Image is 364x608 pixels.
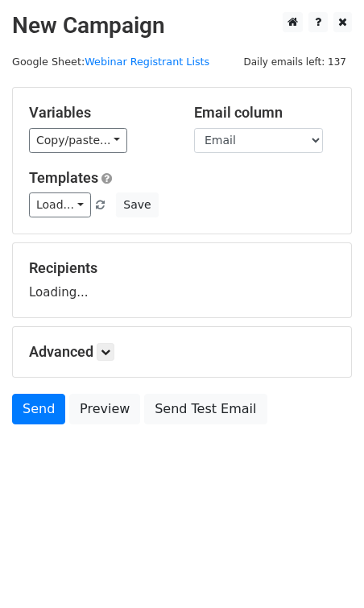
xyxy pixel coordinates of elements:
[12,12,352,39] h2: New Campaign
[29,128,127,153] a: Copy/paste...
[29,104,170,122] h5: Variables
[194,104,335,122] h5: Email column
[144,394,267,424] a: Send Test Email
[85,56,209,68] a: Webinar Registrant Lists
[12,394,65,424] a: Send
[29,259,335,301] div: Loading...
[29,192,91,217] a: Load...
[29,259,335,277] h5: Recipients
[69,394,140,424] a: Preview
[238,53,352,71] span: Daily emails left: 137
[238,56,352,68] a: Daily emails left: 137
[12,56,209,68] small: Google Sheet:
[116,192,158,217] button: Save
[29,169,98,186] a: Templates
[29,343,335,361] h5: Advanced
